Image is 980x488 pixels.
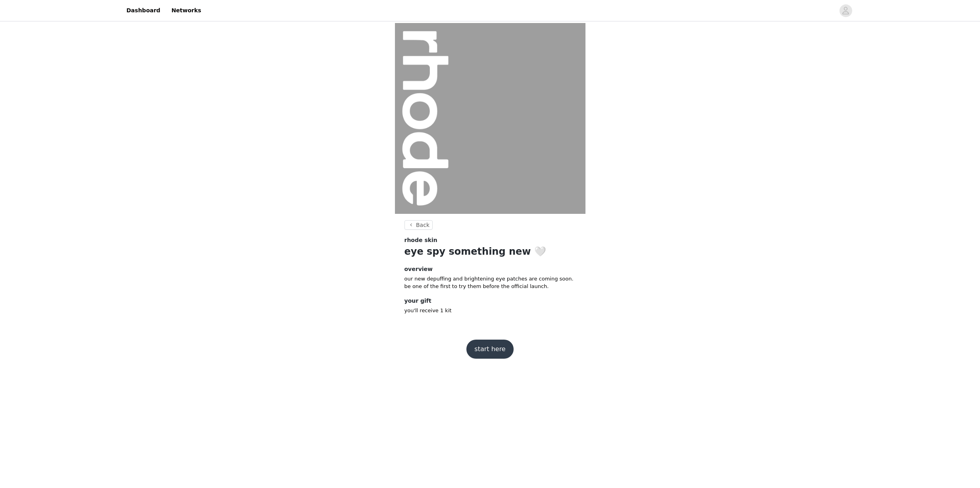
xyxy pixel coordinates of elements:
a: Dashboard [122,2,165,19]
img: campaign image [395,23,585,214]
button: start here [466,340,513,359]
h4: your gift [404,297,576,305]
p: you'll receive 1 kit [404,307,576,315]
button: Back [404,220,433,230]
h4: overview [404,265,576,273]
span: rhode skin [404,236,437,244]
p: our new depuffing and brightening eye patches are coming soon. be one of the first to try them be... [404,275,576,290]
h1: eye spy something new 🤍 [404,244,576,259]
a: Networks [167,2,206,19]
div: avatar [842,4,849,17]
